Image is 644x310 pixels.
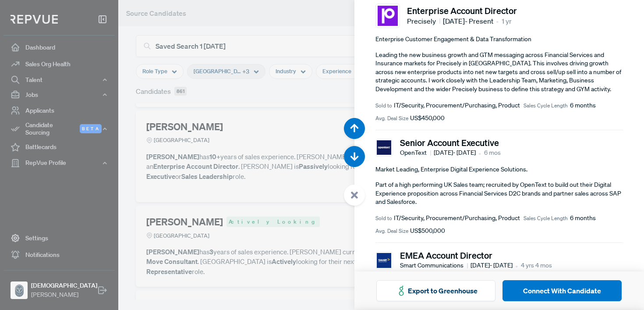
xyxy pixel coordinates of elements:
[375,227,408,235] span: Avg. Deal Size
[394,214,520,223] span: IT/Security, Procurement/Purchasing, Product
[521,261,552,270] span: 4 yrs 4 mos
[375,35,623,44] p: Enterprise Customer Engagement & Data Transformation
[375,102,392,110] span: Sold to
[400,148,431,157] span: OpenText
[378,6,398,26] img: Precisely
[496,16,499,26] article: •
[570,214,596,223] span: 6 months
[410,226,445,235] span: US$500,000
[443,16,493,26] span: [DATE] - Present
[407,5,517,16] h5: Enterprise Account Director
[502,280,622,301] button: Connect With Candidate
[375,114,408,122] span: Avg. Deal Size
[375,51,623,94] p: Leading the new business growth and GTM messaging across Financial Services and Insurance markets...
[524,214,568,222] span: Sales Cycle Length
[400,261,468,270] span: Smart Communications
[502,16,512,26] span: 1 yr
[515,260,518,271] article: •
[407,16,440,26] span: Precisely
[400,250,552,260] h5: EMEA Account Director
[484,148,501,157] span: 6 mos
[478,148,481,158] article: •
[471,261,513,270] span: [DATE] - [DATE]
[570,101,596,110] span: 6 months
[400,137,501,148] h5: Senior Account Executive
[434,148,476,157] span: [DATE] - [DATE]
[375,181,623,207] p: Part of a high performing UK Sales team; recruited by OpenText to build out their Digital Experie...
[410,114,445,123] span: US$450,000
[394,101,520,110] span: IT/Security, Procurement/Purchasing, Product
[376,280,495,301] button: Export to Greenhouse
[375,214,392,222] span: Sold to
[524,102,568,110] span: Sales Cycle Length
[377,253,391,267] img: Smart Communications
[377,140,391,155] img: OpenText
[375,165,623,174] p: Market Leading, Enterprise Digital Experience Solutions.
